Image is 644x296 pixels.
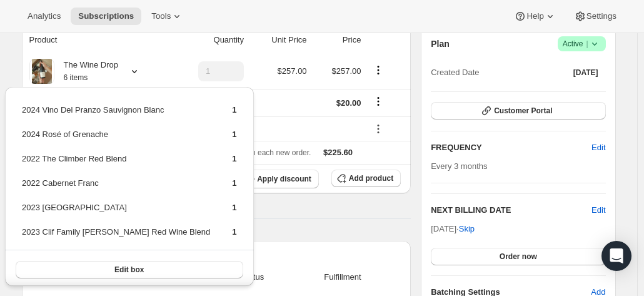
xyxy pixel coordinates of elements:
span: Tools [151,11,171,21]
span: Created Date [431,66,479,79]
td: 2023 [GEOGRAPHIC_DATA] [21,201,211,224]
span: Edit [591,141,605,154]
span: Order now [500,252,537,262]
span: Settings [586,11,616,21]
span: $257.00 [331,66,361,76]
button: Shipping actions [368,94,388,108]
span: Fulfillment [292,271,393,283]
h2: FREQUENCY [431,141,591,154]
th: Price [311,26,365,54]
button: Help [506,8,563,25]
span: Subscriptions [78,11,134,21]
button: Subscriptions [71,8,141,25]
th: Quantity [169,26,248,54]
span: [DATE] [573,68,598,78]
span: $225.60 [323,148,353,157]
span: 1 [232,105,236,115]
span: $20.00 [336,98,361,108]
button: Settings [566,8,624,25]
th: Unit Price [248,26,311,54]
div: The Wine Drop [54,59,118,84]
small: 6 items [64,73,88,82]
button: Add product [331,170,401,187]
td: 2022 Cabernet Franc [21,176,211,200]
span: 1 [232,178,236,188]
th: Product [22,26,169,54]
button: Edit [591,204,605,217]
span: 1 [232,203,236,212]
td: 2022 The Climber Red Blend [21,152,211,175]
span: $257.00 [278,66,307,76]
button: Customer Portal [431,102,605,120]
button: Edit box [16,261,243,278]
span: 1 [232,227,236,237]
button: Product actions [368,63,388,77]
span: Skip [459,223,475,235]
span: Analytics [28,11,61,21]
span: 1 [232,154,236,163]
span: Help [526,11,543,21]
button: Order now [431,248,605,265]
h2: Plan [431,38,450,50]
button: Edit [584,138,613,158]
span: Active [563,38,601,50]
span: 1 [232,130,236,139]
button: Apply discount [239,170,319,188]
span: Customer Portal [494,106,552,116]
span: Add product [349,173,393,183]
span: | [586,39,588,49]
button: Analytics [20,8,68,25]
button: Tools [144,8,191,25]
td: 2024 Rosé of Grenache [21,128,211,151]
button: Skip [451,219,482,239]
span: [DATE] · [431,224,475,233]
span: Every 3 months [431,161,487,171]
td: 2023 Clif Family [PERSON_NAME] Red Wine Blend [21,225,211,248]
span: Apply discount [257,174,311,184]
h2: NEXT BILLING DATE [431,204,591,217]
button: [DATE] [566,64,606,81]
div: Open Intercom Messenger [601,241,631,271]
td: 2024 Vino Del Pranzo Sauvignon Blanc [21,103,211,126]
span: Edit box [114,265,144,275]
